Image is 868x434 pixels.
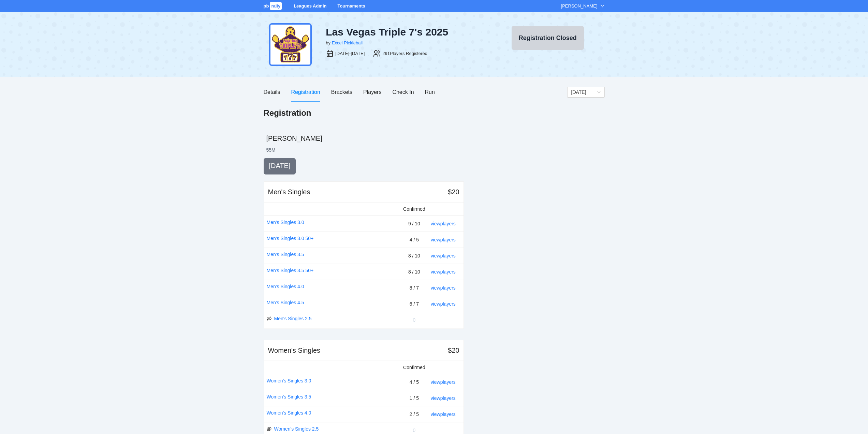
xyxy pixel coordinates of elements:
[431,395,456,401] a: view players
[425,88,435,96] div: Run
[600,4,605,8] span: down
[448,346,459,355] div: $20
[264,108,311,118] h1: Registration
[267,377,311,384] a: Women's Singles 3.0
[431,221,456,226] a: view players
[326,40,330,46] div: by
[337,3,365,9] a: Tournaments
[268,346,321,355] div: Women's Singles
[326,26,485,38] div: Las Vegas Triple 7's 2025
[400,390,428,406] td: 1 / 5
[267,267,314,274] a: Men's Singles 3.5 50+
[274,315,312,322] a: Men's Singles 2.5
[267,299,304,306] a: Men's Singles 4.5
[392,88,414,96] div: Check In
[400,280,428,296] td: 8 / 7
[400,374,428,390] td: 4 / 5
[264,3,283,9] a: pbrally
[270,2,282,10] span: rally
[294,3,326,9] a: Leagues Admin
[267,219,304,226] a: Men's Singles 3.0
[431,301,456,307] a: view players
[267,426,271,431] span: eye-invisible
[400,361,428,374] td: Confirmed
[264,3,269,9] span: pb
[382,50,427,57] div: 291 Players Registered
[413,428,415,433] span: 0
[431,285,456,291] a: view players
[269,23,312,66] img: tiple-sevens-24.png
[512,26,584,50] button: Registration Closed
[561,3,598,10] div: [PERSON_NAME]
[267,235,314,242] a: Men's Singles 3.0 50+
[268,187,310,197] div: Men's Singles
[264,88,280,96] div: Details
[400,264,428,280] td: 8 / 10
[431,237,456,242] a: view players
[431,269,456,275] a: view players
[400,248,428,264] td: 8 / 10
[431,253,456,258] a: view players
[274,425,319,433] a: Women's Singles 2.5
[332,40,363,45] a: Excel Pickleball
[266,134,605,143] h2: [PERSON_NAME]
[413,317,415,323] span: 0
[431,411,456,417] a: view players
[571,87,601,97] span: Friday
[400,296,428,312] td: 6 / 7
[331,88,352,96] div: Brackets
[363,88,381,96] div: Players
[267,283,304,290] a: Men's Singles 4.0
[448,187,459,197] div: $20
[431,379,456,385] a: view players
[335,50,365,57] div: [DATE]-[DATE]
[400,232,428,248] td: 4 / 5
[266,146,276,153] li: 55 M
[267,316,271,321] span: eye-invisible
[400,202,428,216] td: Confirmed
[269,162,291,169] span: [DATE]
[400,215,428,232] td: 9 / 10
[267,251,304,258] a: Men's Singles 3.5
[267,409,311,417] a: Women's Singles 4.0
[291,88,320,96] div: Registration
[267,393,311,401] a: Women's Singles 3.5
[400,406,428,422] td: 2 / 5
